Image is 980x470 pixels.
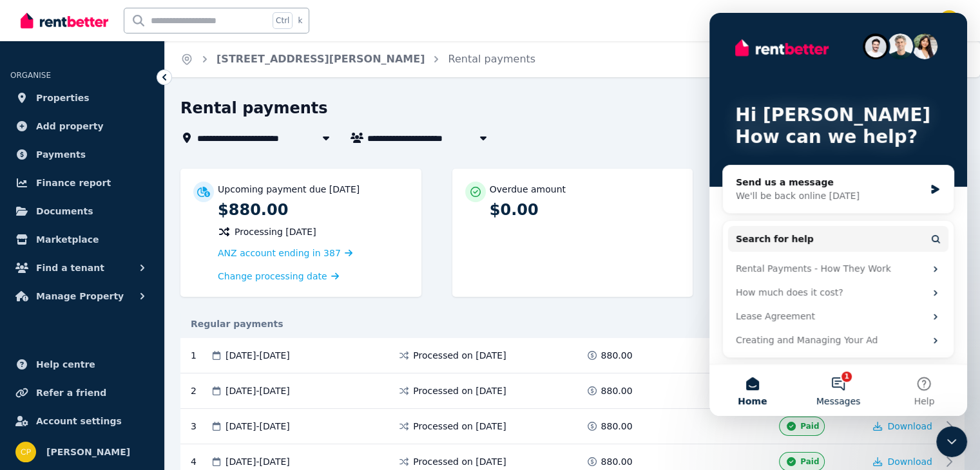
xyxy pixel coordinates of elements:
[36,288,124,304] span: Manage Property
[601,455,633,468] span: 880.00
[165,41,551,77] nav: Breadcrumb
[36,90,90,106] span: Properties
[180,98,328,118] h1: Rental payments
[10,227,154,252] a: Marketplace
[490,183,566,196] p: Overdue amount
[413,384,506,397] span: Processed on [DATE]
[36,413,122,429] span: Account settings
[10,113,154,139] a: Add property
[273,12,293,29] span: Ctrl
[218,248,341,258] span: ANZ account ending in 387
[10,255,154,281] button: Find a tenant
[226,455,290,468] span: [DATE] - [DATE]
[10,170,154,196] a: Finance report
[601,384,633,397] span: 880.00
[10,283,154,309] button: Manage Property
[46,444,130,460] span: [PERSON_NAME]
[226,349,290,362] span: [DATE] - [DATE]
[36,385,106,400] span: Refer a friend
[709,13,967,416] iframe: Intercom live chat
[413,455,506,468] span: Processed on [DATE]
[800,456,819,467] span: Paid
[413,420,506,433] span: Processed on [DATE]
[10,142,154,167] a: Payments
[36,175,111,191] span: Finance report
[191,346,210,365] div: 1
[226,384,290,397] span: [DATE] - [DATE]
[180,317,965,330] div: Regular payments
[939,10,959,31] img: Carolyn Prichard
[10,408,154,434] a: Account settings
[887,421,932,431] span: Download
[10,198,154,224] a: Documents
[448,53,535,65] a: Rental payments
[10,352,154,377] a: Help centre
[226,420,290,433] span: [DATE] - [DATE]
[36,203,93,219] span: Documents
[36,147,86,162] span: Payments
[887,456,932,467] span: Download
[601,420,633,433] span: 880.00
[218,200,408,220] p: $880.00
[191,381,210,400] div: 2
[10,380,154,406] a: Refer a friend
[936,426,967,457] iframe: Intercom live chat
[21,11,108,30] img: RentBetter
[235,225,316,238] span: Processing [DATE]
[15,442,36,462] img: Carolyn Prichard
[36,118,104,134] span: Add property
[218,270,339,283] a: Change processing date
[36,357,95,372] span: Help centre
[298,15,302,26] span: k
[10,85,154,111] a: Properties
[490,200,680,220] p: $0.00
[10,71,51,80] span: ORGANISE
[873,455,932,468] button: Download
[800,421,819,431] span: Paid
[413,349,506,362] span: Processed on [DATE]
[191,417,210,436] div: 3
[873,420,932,433] button: Download
[218,270,327,283] span: Change processing date
[601,349,633,362] span: 880.00
[36,232,99,247] span: Marketplace
[36,260,104,276] span: Find a tenant
[216,53,425,65] a: [STREET_ADDRESS][PERSON_NAME]
[218,183,360,196] p: Upcoming payment due [DATE]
